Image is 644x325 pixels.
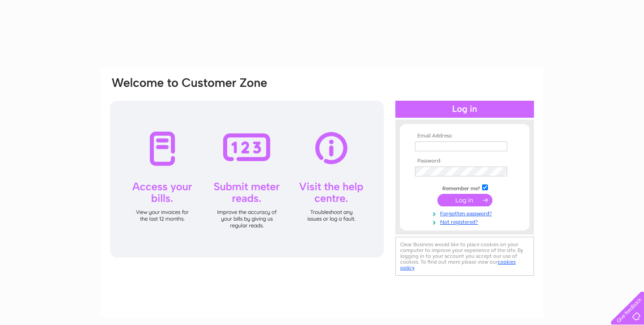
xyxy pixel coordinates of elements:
a: cookies policy [400,259,516,271]
th: Email Address: [413,133,517,139]
input: Submit [437,194,492,206]
th: Password: [413,158,517,164]
div: Clear Business would like to place cookies on your computer to improve your experience of the sit... [395,237,534,276]
td: Remember me? [413,183,517,192]
a: Forgotten password? [415,209,517,217]
a: Not registered? [415,217,517,226]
